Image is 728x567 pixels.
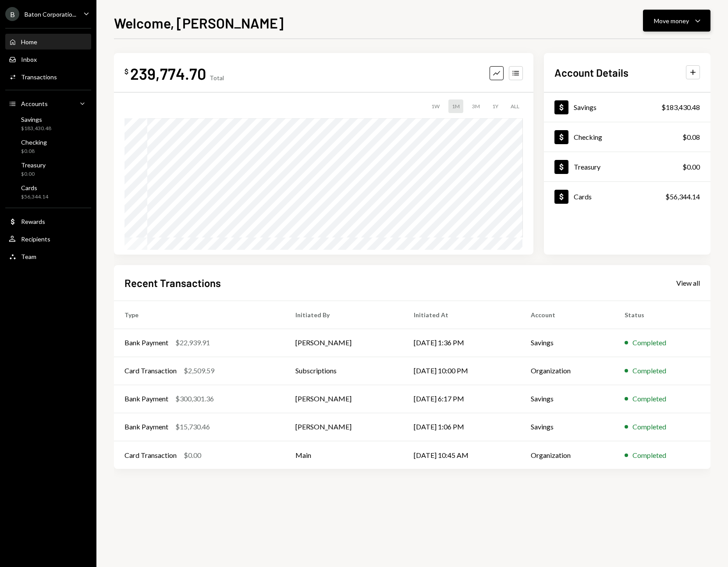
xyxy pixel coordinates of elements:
[403,413,520,441] td: [DATE] 1:06 PM
[5,136,91,157] a: Checking$0.08
[5,34,91,50] a: Home
[574,103,597,111] div: Savings
[21,73,57,81] div: Transactions
[544,182,710,211] a: Cards$56,344.14
[448,99,463,113] div: 1M
[654,16,689,25] div: Move money
[21,253,36,260] div: Team
[124,276,221,290] h2: Recent Transactions
[124,67,128,76] div: $
[520,385,614,413] td: Savings
[489,99,502,113] div: 1Y
[403,385,520,413] td: [DATE] 6:17 PM
[544,92,710,122] a: Savings$183,430.48
[285,413,404,441] td: [PERSON_NAME]
[520,441,614,469] td: Organization
[5,96,91,111] a: Accounts
[682,132,700,142] div: $0.08
[428,99,443,113] div: 1W
[403,301,520,329] th: Initiated At
[21,193,48,201] div: $56,344.14
[21,138,47,146] div: Checking
[574,163,600,171] div: Treasury
[520,357,614,385] td: Organization
[285,441,404,469] td: Main
[665,191,700,202] div: $56,344.14
[21,235,50,243] div: Recipients
[285,385,404,413] td: [PERSON_NAME]
[520,301,614,329] th: Account
[632,337,666,348] div: Completed
[632,422,666,432] div: Completed
[21,161,46,169] div: Treasury
[5,159,91,180] a: Treasury$0.00
[21,184,48,191] div: Cards
[643,10,710,32] button: Move money
[661,102,700,113] div: $183,430.48
[175,337,210,348] div: $22,939.91
[21,56,37,63] div: Inbox
[124,393,168,404] div: Bank Payment
[676,279,700,287] div: View all
[632,393,666,404] div: Completed
[184,450,201,461] div: $0.00
[21,148,47,155] div: $0.08
[544,122,710,152] a: Checking$0.08
[544,152,710,181] a: Treasury$0.00
[5,7,19,21] div: B
[632,450,666,461] div: Completed
[114,301,285,329] th: Type
[5,248,91,264] a: Team
[285,329,404,357] td: [PERSON_NAME]
[574,192,592,201] div: Cards
[632,365,666,376] div: Completed
[130,64,206,83] div: 239,774.70
[403,357,520,385] td: [DATE] 10:00 PM
[403,441,520,469] td: [DATE] 10:45 AM
[285,357,404,385] td: Subscriptions
[574,133,602,141] div: Checking
[5,181,91,202] a: Cards$56,344.14
[5,213,91,229] a: Rewards
[124,365,177,376] div: Card Transaction
[520,413,614,441] td: Savings
[114,14,284,32] h1: Welcome, [PERSON_NAME]
[5,69,91,85] a: Transactions
[210,74,224,82] div: Total
[25,11,76,18] div: Baton Corporatio...
[21,218,45,225] div: Rewards
[175,422,210,432] div: $15,730.46
[5,231,91,247] a: Recipients
[21,38,37,46] div: Home
[21,116,51,123] div: Savings
[614,301,710,329] th: Status
[124,422,168,432] div: Bank Payment
[285,301,404,329] th: Initiated By
[682,162,700,172] div: $0.00
[21,125,51,132] div: $183,430.48
[469,99,483,113] div: 3M
[507,99,523,113] div: ALL
[403,329,520,357] td: [DATE] 1:36 PM
[124,450,177,461] div: Card Transaction
[520,329,614,357] td: Savings
[21,100,48,107] div: Accounts
[21,170,46,178] div: $0.00
[5,51,91,67] a: Inbox
[554,65,629,80] h2: Account Details
[5,113,91,134] a: Savings$183,430.48
[676,278,700,287] a: View all
[175,393,214,404] div: $300,301.36
[184,365,214,376] div: $2,509.59
[124,337,168,348] div: Bank Payment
